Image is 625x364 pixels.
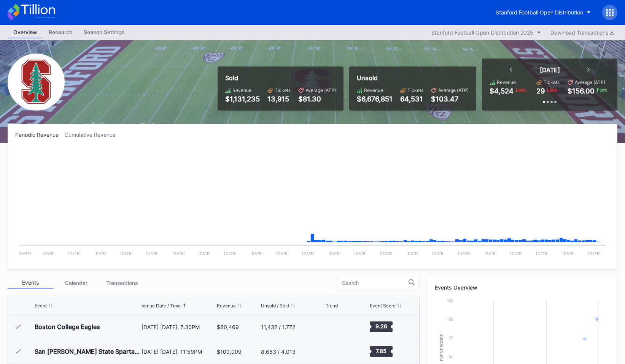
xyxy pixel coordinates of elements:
[406,251,419,256] text: [DATE]
[438,87,469,93] div: Average (ATP)
[267,95,291,103] div: 13,915
[224,251,237,256] text: [DATE]
[15,147,610,261] svg: Chart title
[305,87,336,93] div: Average (ATP)
[19,251,31,256] text: [DATE]
[490,5,596,19] button: Stanford Football Open Distribution
[449,355,453,359] text: 50
[198,251,211,256] text: [DATE]
[458,251,471,256] text: [DATE]
[15,131,65,138] div: Periodic Revenue
[357,74,469,82] div: Unsold
[588,251,601,256] text: [DATE]
[568,87,595,95] div: $156.00
[380,251,393,256] text: [DATE]
[120,251,133,256] text: [DATE]
[8,54,65,111] img: Stanford_Football_Secondary.png
[35,303,47,309] div: Event
[376,348,386,354] text: 7.85
[8,27,43,38] a: Overview
[261,324,295,330] div: 11,432 / 1,772
[276,251,289,256] text: [DATE]
[328,251,341,256] text: [DATE]
[225,95,260,103] div: $1,131,235
[547,27,617,38] button: Download Transactions
[540,66,560,74] div: [DATE]
[43,27,78,38] div: Research
[225,74,336,82] div: Sold
[78,27,130,38] a: Season Settings
[407,87,423,93] div: Tickets
[78,27,130,38] div: Season Settings
[326,342,348,361] svg: Chart title
[432,251,445,256] text: [DATE]
[536,87,545,95] div: 29
[142,324,215,330] div: [DATE] [DATE], 7:30PM
[342,280,409,286] input: Search
[35,323,100,331] div: Boston College Eagles
[497,79,516,85] div: Revenue
[250,251,263,256] text: [DATE]
[99,277,145,289] div: Transactions
[370,303,396,309] div: Event Score
[510,251,523,256] text: [DATE]
[435,284,610,291] div: Events Overview
[68,251,81,256] text: [DATE]
[275,87,291,93] div: Tickets
[490,87,514,95] div: $4,524
[354,251,367,256] text: [DATE]
[447,317,453,321] text: 100
[232,87,251,93] div: Revenue
[536,251,549,256] text: [DATE]
[142,303,181,309] div: Venue Date / Time
[428,27,545,38] button: Stanford Football Open Distribution 2025
[172,251,185,256] text: [DATE]
[217,324,239,330] div: $80,469
[302,251,315,256] text: [DATE]
[400,95,423,103] div: 64,531
[544,79,560,85] div: Tickets
[326,303,338,309] div: Trend
[43,27,78,38] a: Research
[575,79,605,85] div: Average (ATP)
[440,334,444,361] text: Event Score
[298,95,336,103] div: $81.30
[42,251,55,256] text: [DATE]
[449,336,453,340] text: 75
[447,298,453,302] text: 125
[53,277,99,289] div: Calendar
[599,87,608,93] div: 50 %
[484,251,497,256] text: [DATE]
[562,251,575,256] text: [DATE]
[518,87,527,93] div: 69 %
[431,95,469,103] div: $103.47
[550,29,614,36] div: Download Transactions
[146,251,159,256] text: [DATE]
[549,87,558,93] div: 80 %
[431,29,533,36] div: Stanford Football Open Distribution 2025
[65,131,122,138] div: Cumulative Revenue
[261,303,289,309] div: Unsold / Sold
[35,348,140,355] div: San [PERSON_NAME] State Spartans
[364,87,383,93] div: Revenue
[326,317,348,336] svg: Chart title
[94,251,107,256] text: [DATE]
[496,9,583,16] div: Stanford Football Open Distribution
[142,348,215,355] div: [DATE] [DATE], 11:59PM
[8,277,53,289] div: Events
[357,95,393,103] div: $6,676,851
[217,303,236,309] div: Revenue
[375,323,387,329] text: 9.26
[261,348,296,355] div: 8,663 / 4,013
[217,348,242,355] div: $100,009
